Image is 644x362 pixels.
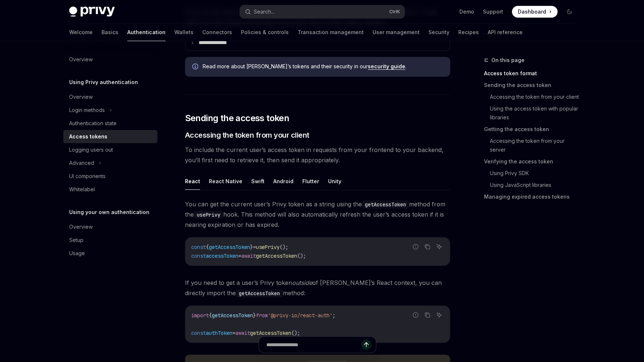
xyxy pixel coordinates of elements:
[63,170,157,183] a: UI components
[209,312,212,319] span: {
[212,312,253,319] span: getAccessToken
[174,23,193,41] a: Wallets
[69,55,93,64] div: Overview
[241,253,256,259] span: await
[298,23,364,41] a: Transaction management
[185,199,450,230] span: You can get the current user’s Privy token as a string using the method from the hook. This metho...
[268,312,332,319] span: '@privy-io/react-auth'
[389,9,400,15] span: Ctrl K
[63,220,157,234] a: Overview
[69,145,113,154] div: Logging users out
[488,23,523,41] a: API reference
[373,23,420,41] a: User management
[297,253,306,259] span: ();
[423,310,432,320] button: Copy the contents from the code block
[368,63,405,70] a: security guide
[69,78,138,87] h5: Using Privy authentication
[459,8,474,15] a: Demo
[491,56,524,65] span: On this page
[69,93,93,101] div: Overview
[69,208,149,217] h5: Using your own authentication
[254,7,274,16] div: Search...
[185,130,309,140] span: Accessing the token from your client
[191,312,209,319] span: import
[362,200,409,209] code: getAccessToken
[69,172,106,181] div: UI components
[484,156,581,167] a: Verifying the access token
[280,244,288,250] span: ();
[191,330,206,336] span: const
[232,330,235,336] span: =
[490,135,581,156] a: Accessing the token from your server
[253,244,256,250] span: =
[251,173,264,190] button: Swift
[512,6,558,18] a: Dashboard
[490,167,581,179] a: Using Privy SDK
[185,145,450,165] span: To include the current user’s access token in requests from your frontend to your backend, you’ll...
[411,242,420,251] button: Report incorrect code
[63,53,157,66] a: Overview
[209,173,242,190] button: React Native
[458,23,479,41] a: Recipes
[69,185,95,194] div: Whitelabel
[192,64,200,71] svg: Info
[63,143,157,156] a: Logging users out
[250,330,291,336] span: getAccessToken
[185,112,289,124] span: Sending the access token
[302,173,319,190] button: Flutter
[63,183,157,196] a: Whitelabel
[69,106,105,115] div: Login methods
[236,289,283,297] code: getAccessToken
[490,91,581,103] a: Accessing the token from your client
[423,242,432,251] button: Copy the contents from the code block
[291,330,300,336] span: ();
[518,8,546,15] span: Dashboard
[69,7,115,17] img: dark logo
[191,244,206,250] span: const
[203,63,443,70] span: Read more about [PERSON_NAME]’s tokens and their security in our .
[250,244,253,250] span: }
[563,6,575,18] button: Toggle dark mode
[235,330,250,336] span: await
[490,179,581,191] a: Using JavaScript libraries
[253,312,256,319] span: }
[69,159,94,167] div: Advanced
[69,132,107,141] div: Access tokens
[484,79,581,91] a: Sending the access token
[484,123,581,135] a: Getting the access token
[273,173,293,190] button: Android
[256,253,297,259] span: getAccessToken
[240,5,405,18] button: Search...CtrlK
[428,23,449,41] a: Security
[102,23,118,41] a: Basics
[411,310,420,320] button: Report incorrect code
[63,90,157,104] a: Overview
[194,211,223,219] code: usePrivy
[484,191,581,203] a: Managing expired access tokens
[206,330,232,336] span: authToken
[63,130,157,143] a: Access tokens
[69,236,83,245] div: Setup
[361,340,371,350] button: Send message
[185,173,200,190] button: React
[434,242,444,251] button: Ask AI
[206,244,209,250] span: {
[69,119,117,128] div: Authentication state
[328,173,341,190] button: Unity
[202,23,232,41] a: Connectors
[483,8,503,15] a: Support
[484,68,581,79] a: Access token format
[209,244,250,250] span: getAccessToken
[69,249,85,258] div: Usage
[256,312,268,319] span: from
[434,310,444,320] button: Ask AI
[238,253,241,259] span: =
[206,253,238,259] span: accessToken
[127,23,166,41] a: Authentication
[63,247,157,260] a: Usage
[256,244,280,250] span: usePrivy
[185,278,450,298] span: If you need to get a user’s Privy token of [PERSON_NAME]’s React context, you can directly import...
[332,312,335,319] span: ;
[63,117,157,130] a: Authentication state
[241,23,289,41] a: Policies & controls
